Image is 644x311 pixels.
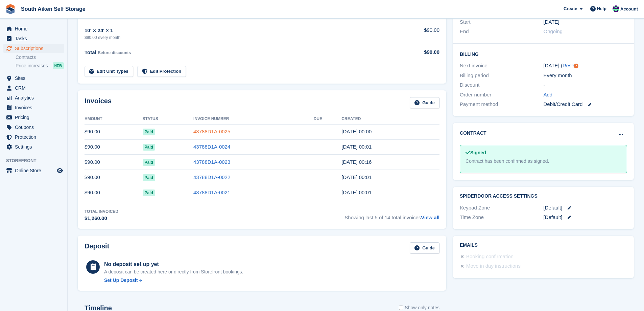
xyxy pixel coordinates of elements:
[143,114,194,125] th: Status
[460,91,543,99] div: Order number
[460,130,486,137] h2: Contract
[16,54,64,61] a: Contracts
[5,4,16,14] img: stora-icon-8386f47178a22dfd0bd8f6a31ec36ba5ce8667c1dd55bd0f319d3a0aa187defe.svg
[15,132,55,142] span: Protection
[143,144,155,151] span: Paid
[85,170,143,185] td: $90.00
[3,24,64,34] a: menu
[15,73,55,83] span: Sites
[85,27,392,35] div: 10' X 24' × 1
[564,5,577,12] span: Create
[15,24,55,34] span: Home
[104,268,243,275] p: A deposit can be created here or directly from Storefront bookings.
[193,129,230,134] a: 43788D1A-0025
[341,129,372,134] time: 2025-09-01 04:00:30 UTC
[460,214,543,221] div: Time Zone
[620,6,638,13] span: Account
[85,124,143,139] td: $90.00
[85,185,143,200] td: $90.00
[544,28,563,34] span: Ongoing
[85,242,109,253] h2: Deposit
[193,174,230,180] a: 43788D1A-0022
[3,166,64,175] a: menu
[314,114,342,125] th: Due
[466,149,621,156] div: Signed
[193,144,230,150] a: 43788D1A-0024
[544,91,553,99] a: Add
[15,34,55,43] span: Tasks
[15,142,55,152] span: Settings
[85,155,143,170] td: $90.00
[597,5,606,12] span: Help
[104,277,243,284] a: Set Up Deposit
[193,114,314,125] th: Invoice Number
[6,157,67,164] span: Storefront
[460,50,627,57] h2: Billing
[341,159,372,165] time: 2025-07-01 04:16:09 UTC
[460,18,543,26] div: Start
[460,243,627,248] h2: Emails
[460,81,543,89] div: Discount
[193,190,230,195] a: 43788D1A-0021
[85,215,118,222] div: $1,260.00
[15,44,55,53] span: Subscriptions
[613,5,619,12] img: Michelle Brown
[3,123,64,132] a: menu
[460,28,543,36] div: End
[3,44,64,53] a: menu
[85,35,392,41] div: $90.00 every month
[15,103,55,112] span: Invoices
[460,101,543,108] div: Payment method
[85,97,112,108] h2: Invoices
[16,62,64,69] a: Price increases NEW
[3,34,64,43] a: menu
[573,63,579,69] div: Tooltip anchor
[3,103,64,112] a: menu
[341,190,372,195] time: 2025-05-01 04:01:10 UTC
[466,253,514,261] div: Booking confirmation
[392,23,439,44] td: $90.00
[3,142,64,152] a: menu
[341,174,372,180] time: 2025-06-01 04:01:48 UTC
[98,50,131,55] span: Before discounts
[410,97,439,108] a: Guide
[544,18,559,26] time: 2024-08-01 04:00:00 UTC
[544,204,627,212] div: [Default]
[18,3,88,15] a: South Aiken Self Storage
[544,62,627,70] div: [DATE] ( )
[3,73,64,83] a: menu
[143,174,155,181] span: Paid
[193,159,230,165] a: 43788D1A-0023
[85,49,96,55] span: Total
[15,83,55,93] span: CRM
[15,93,55,103] span: Analytics
[460,62,543,70] div: Next invoice
[3,113,64,122] a: menu
[3,83,64,93] a: menu
[460,72,543,80] div: Billing period
[143,159,155,166] span: Paid
[3,132,64,142] a: menu
[85,139,143,155] td: $90.00
[143,190,155,196] span: Paid
[466,262,521,270] div: Move in day instructions
[410,242,439,253] a: Guide
[53,62,64,69] div: NEW
[15,166,55,175] span: Online Store
[85,66,133,77] a: Edit Unit Types
[460,194,627,199] h2: SpiderDoor Access Settings
[392,48,439,56] div: $90.00
[544,81,627,89] div: -
[15,113,55,122] span: Pricing
[137,66,186,77] a: Edit Protection
[85,114,143,125] th: Amount
[56,166,64,175] a: Preview store
[466,158,621,165] div: Contract has been confirmed as signed.
[344,208,439,222] span: Showing last 5 of 14 total invoices
[104,260,243,268] div: No deposit set up yet
[341,144,372,150] time: 2025-08-01 04:01:32 UTC
[15,123,55,132] span: Coupons
[16,63,48,69] span: Price increases
[341,114,439,125] th: Created
[85,208,118,215] div: Total Invoiced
